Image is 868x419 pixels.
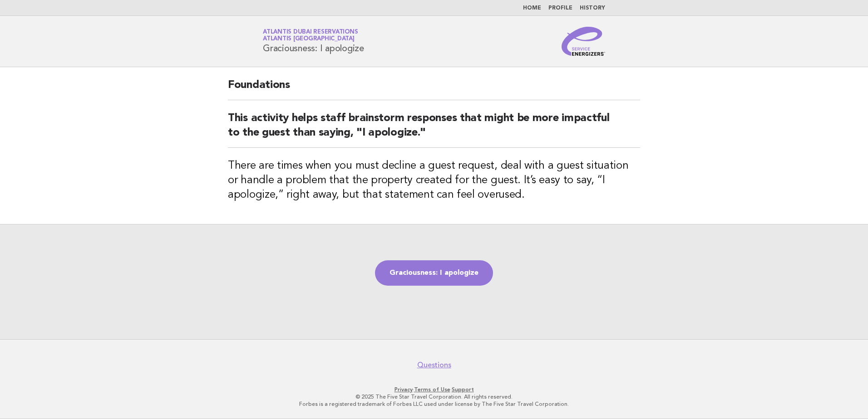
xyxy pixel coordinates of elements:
[228,78,640,100] h2: Foundations
[562,27,605,56] img: Service Energizers
[452,386,474,393] a: Support
[417,361,451,370] a: Questions
[523,5,541,11] a: Home
[580,5,605,11] a: History
[156,386,712,393] p: · ·
[375,260,493,286] a: Graciousness: I apologize
[156,400,712,408] p: Forbes is a registered trademark of Forbes LLC used under license by The Five Star Travel Corpora...
[228,159,640,202] h3: There are times when you must decline a guest request, deal with a guest situation or handle a pr...
[548,5,572,11] a: Profile
[228,111,640,148] h2: This activity helps staff brainstorm responses that might be more impactful to the guest than say...
[395,386,413,393] a: Privacy
[263,29,358,42] a: Atlantis Dubai ReservationsAtlantis [GEOGRAPHIC_DATA]
[263,36,355,42] span: Atlantis [GEOGRAPHIC_DATA]
[263,29,364,53] h1: Graciousness: I apologize
[414,386,450,393] a: Terms of Use
[156,393,712,400] p: © 2025 The Five Star Travel Corporation. All rights reserved.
